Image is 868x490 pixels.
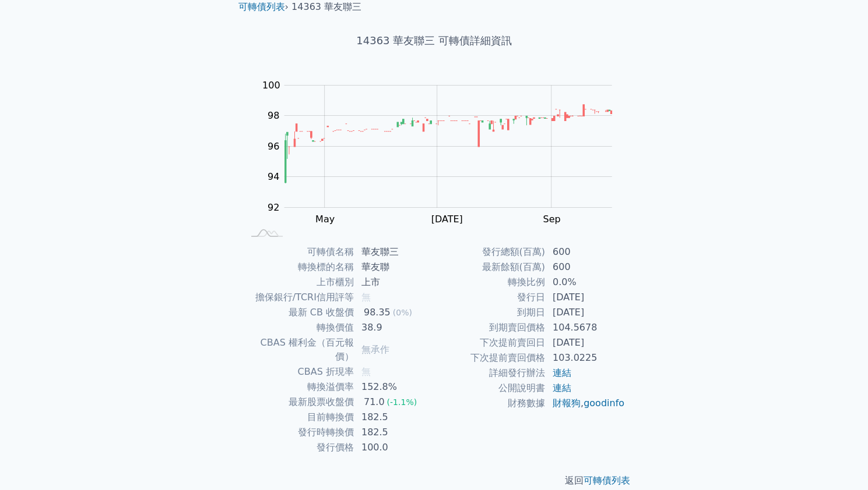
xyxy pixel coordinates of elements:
td: 下次提前賣回價格 [434,350,546,365]
td: [DATE] [546,290,625,305]
td: 152.8% [354,379,434,395]
a: 連結 [553,367,571,378]
td: 下次提前賣回日 [434,335,546,350]
td: 公開說明書 [434,381,546,396]
td: 轉換溢價率 [243,379,354,395]
td: 100.0 [354,440,434,455]
tspan: 94 [268,171,279,182]
a: goodinfo [584,397,624,409]
td: 600 [546,260,625,275]
td: 發行總額(百萬) [434,244,546,260]
td: 財務數據 [434,396,546,411]
td: 可轉債名稱 [243,244,354,260]
td: CBAS 權利金（百元報價） [243,335,354,364]
td: 發行時轉換價 [243,425,354,440]
td: 目前轉換價 [243,410,354,425]
span: 無 [361,292,371,303]
tspan: 92 [268,202,279,213]
td: 0.0% [546,275,625,290]
tspan: May [315,214,335,225]
div: 71.0 [361,395,387,409]
a: 可轉債列表 [238,1,285,12]
td: 發行價格 [243,440,354,455]
td: 轉換比例 [434,275,546,290]
td: CBAS 折現率 [243,364,354,379]
td: [DATE] [546,335,625,350]
tspan: 98 [268,110,279,121]
td: 詳細發行辦法 [434,365,546,381]
td: 最新 CB 收盤價 [243,305,354,320]
td: 600 [546,244,625,260]
td: 到期賣回價格 [434,320,546,335]
td: 轉換價值 [243,320,354,335]
td: 182.5 [354,410,434,425]
a: 可轉債列表 [584,475,630,486]
tspan: [DATE] [431,214,462,225]
tspan: Sep [543,214,560,225]
td: 上市櫃別 [243,275,354,290]
td: 轉換標的名稱 [243,260,354,275]
td: 最新股票收盤價 [243,395,354,410]
span: (-1.1%) [386,397,417,407]
td: , [546,396,625,411]
g: Series [284,105,612,183]
iframe: Chat Widget [810,434,868,490]
a: 財報狗 [553,397,581,409]
td: 182.5 [354,425,434,440]
td: 104.5678 [546,320,625,335]
div: 聊天小工具 [810,434,868,490]
td: 38.9 [354,320,434,335]
td: [DATE] [546,305,625,320]
a: 連結 [553,382,571,393]
td: 103.0225 [546,350,625,365]
td: 到期日 [434,305,546,320]
td: 發行日 [434,290,546,305]
p: 返回 [229,474,639,488]
span: (0%) [393,308,412,317]
g: Chart [256,80,629,225]
tspan: 100 [262,80,280,91]
td: 擔保銀行/TCRI信用評等 [243,290,354,305]
h1: 14363 華友聯三 可轉債詳細資訊 [229,33,639,49]
span: 無 [361,366,371,377]
div: 98.35 [361,306,393,319]
span: 無承作 [361,344,389,355]
td: 最新餘額(百萬) [434,260,546,275]
td: 上市 [354,275,434,290]
td: 華友聯三 [354,244,434,260]
td: 華友聯 [354,260,434,275]
tspan: 96 [268,141,279,152]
